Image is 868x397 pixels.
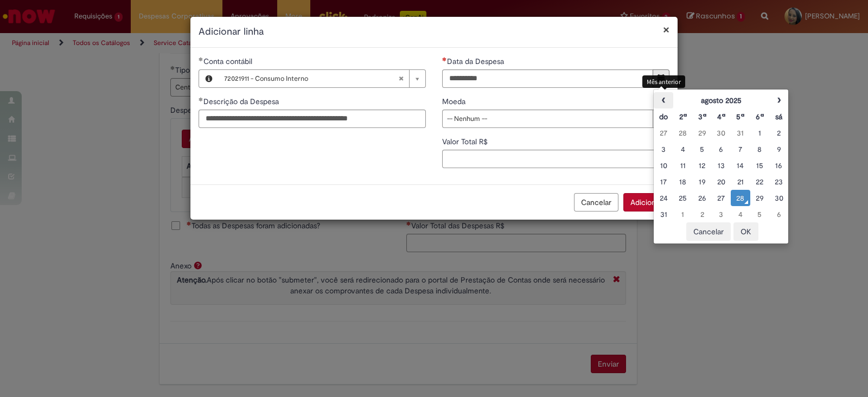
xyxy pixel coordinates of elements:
div: 20 August 2025 Wednesday [714,176,728,187]
th: agosto 2025. Alternar mês [673,92,769,108]
th: Terça-feira [692,108,711,125]
div: 04 September 2025 Thursday [733,209,747,220]
th: Domingo [654,108,673,125]
abbr: Limpar campo Conta contábil [393,70,409,87]
th: Quarta-feira [712,108,731,125]
div: 09 August 2025 Saturday [772,144,786,155]
div: 02 August 2025 Saturday [772,127,786,138]
button: Conta contábil, Visualizar este registro 72021911 - Consumo Interno [199,70,219,87]
span: Obrigatório Preenchido [199,57,203,61]
div: Mês anterior [642,75,685,88]
div: 24 August 2025 Sunday [656,193,670,203]
span: -- Nenhum -- [447,110,647,127]
button: Mostrar calendário para Data da Despesa [653,69,669,88]
span: 72021911 - Consumo Interno [224,70,398,87]
span: Moeda [442,97,468,106]
input: Valor Total R$ [442,150,669,168]
div: 26 August 2025 Tuesday [695,193,709,203]
div: Escolher data [653,89,789,244]
div: 28 July 2025 Monday [676,127,690,138]
div: 07 August 2025 Thursday [733,144,747,155]
button: Adicionar [623,193,669,212]
button: Fechar modal [663,24,669,35]
th: Segunda-feira [673,108,692,125]
button: Cancelar [686,222,731,241]
div: 10 August 2025 Sunday [656,160,670,171]
div: 31 July 2025 Thursday [733,127,747,138]
div: 12 August 2025 Tuesday [695,160,709,171]
div: 17 August 2025 Sunday [656,176,670,187]
input: Descrição da Despesa [199,110,426,128]
div: 29 July 2025 Tuesday [695,127,709,138]
div: 11 August 2025 Monday [676,160,690,171]
span: Necessários - Conta contábil [203,56,254,66]
span: Descrição da Despesa [203,97,281,106]
div: 02 September 2025 Tuesday [695,209,709,220]
div: 05 August 2025 Tuesday [695,144,709,155]
th: Sábado [769,108,788,125]
div: 19 August 2025 Tuesday [695,176,709,187]
button: Cancelar [574,193,618,212]
div: 23 August 2025 Saturday [772,176,786,187]
span: Necessários [442,57,447,61]
div: 04 August 2025 Monday [676,144,690,155]
div: 03 September 2025 Wednesday [714,209,728,220]
h2: Adicionar linha [199,25,669,39]
th: Sexta-feira [750,108,769,125]
div: 27 August 2025 Wednesday [714,193,728,203]
button: OK [733,222,758,241]
div: 05 September 2025 Friday [753,209,767,220]
div: 27 July 2025 Sunday [656,127,670,138]
div: 06 September 2025 Saturday [772,209,786,220]
span: Data da Despesa [447,56,506,66]
div: 06 August 2025 Wednesday [714,144,728,155]
div: 01 September 2025 Monday [676,209,690,220]
div: 03 August 2025 Sunday [656,144,670,155]
div: 30 July 2025 Wednesday [714,127,728,138]
div: 30 August 2025 Saturday [772,193,786,203]
div: O seletor de data foi aberto.28 August 2025 Thursday [733,193,747,203]
div: 18 August 2025 Monday [676,176,690,187]
span: Valor Total R$ [442,137,490,146]
div: 13 August 2025 Wednesday [714,160,728,171]
input: Data da Despesa [442,69,653,88]
div: 25 August 2025 Monday [676,193,690,203]
div: 21 August 2025 Thursday [733,176,747,187]
span: Obrigatório Preenchido [199,97,203,101]
div: 15 August 2025 Friday [753,160,767,171]
div: 29 August 2025 Friday [753,193,767,203]
div: 14 August 2025 Thursday [733,160,747,171]
div: 01 August 2025 Friday [753,127,767,138]
th: Mês anterior [654,92,673,108]
div: 16 August 2025 Saturday [772,160,786,171]
div: 31 August 2025 Sunday [656,209,670,220]
div: 22 August 2025 Friday [753,176,767,187]
div: 08 August 2025 Friday [753,144,767,155]
th: Próximo mês [769,92,788,108]
a: 72021911 - Consumo InternoLimpar campo Conta contábil [219,70,425,87]
th: Quinta-feira [731,108,750,125]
